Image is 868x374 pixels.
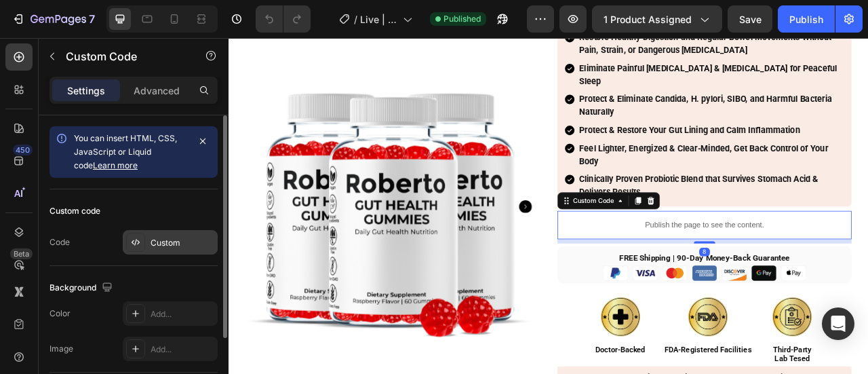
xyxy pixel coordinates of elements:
span: Published [443,13,481,25]
div: 8 [598,267,612,278]
button: Carousel Next Arrow [369,206,385,223]
button: Save [728,5,772,33]
img: gempages_545042197993489537-484c869d-8d8f-4a68-aa4a-e963f9fd94f7.png [476,289,734,309]
strong: Protect & Restore Your Gut Lining and Calm Inflammation [446,111,726,124]
div: Background [50,279,115,297]
p: Settings [67,83,105,98]
div: Color [50,307,71,320]
div: 450 [13,145,33,155]
div: Code [50,236,70,248]
span: Live | GHG | Product Page | A2 | Constipation | 3 6 12 Packs | [DATE] [360,12,397,26]
div: Publish [789,12,823,26]
div: Custom code [50,205,100,217]
button: 7 [5,5,101,33]
p: 7 [89,11,95,27]
strong: Feel Lighter, Energized & Clear-Minded, Get Back Control of Your Body [446,134,762,163]
p: Custom Code [66,48,181,64]
div: Open Intercom Messenger [822,307,854,340]
div: Custom [151,237,214,249]
span: Save [739,14,762,25]
div: Add... [151,308,214,320]
div: Add... [151,343,214,356]
div: Undo/Redo [256,5,311,33]
span: 1 product assigned [604,12,692,26]
button: 1 product assigned [592,5,722,33]
strong: Eliminate Painful [MEDICAL_DATA] & [MEDICAL_DATA] for Peaceful Sleep [446,32,774,61]
iframe: Design area [229,38,868,374]
strong: Clinically Proven Probiotic Blend that Survives Stomach Acid & Delivers Results [446,173,750,202]
button: Publish [778,5,835,33]
div: Custom Code [435,201,492,213]
p: Advanced [134,83,180,98]
div: Beta [10,248,33,259]
div: Image [50,343,73,355]
p: Publish the page to see the content. [418,231,792,245]
a: Learn more [93,160,138,170]
strong: Protect & Eliminate Candida, H. pylori, SIBO, and Harmful Bacteria Naturally [446,71,767,100]
span: You can insert HTML, CSS, JavaScript or Liquid code [74,133,177,170]
strong: FREE Shipping | 90-Day Money-Back Guarantee [496,274,713,286]
span: / [354,12,357,26]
